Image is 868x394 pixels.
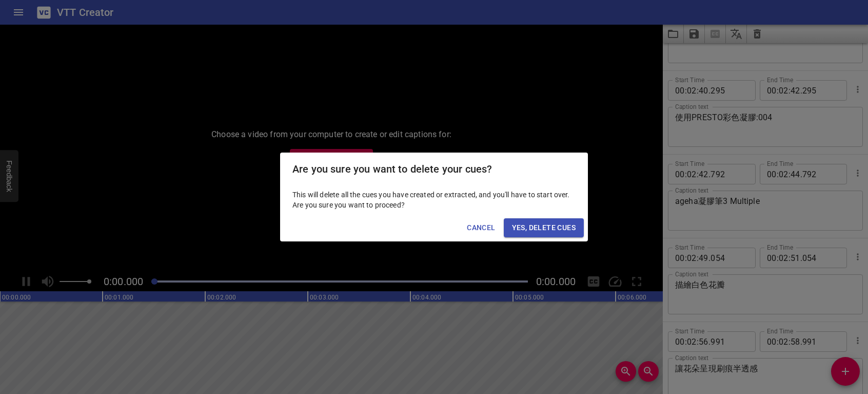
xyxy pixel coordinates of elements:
h2: Are you sure you want to delete your cues? [292,161,576,177]
span: Cancel [467,221,495,234]
div: This will delete all the cues you have created or extracted, and you'll have to start over. Are y... [280,185,588,214]
button: Yes, Delete Cues [504,218,584,237]
button: Cancel [463,218,499,237]
span: Yes, Delete Cues [512,221,576,234]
